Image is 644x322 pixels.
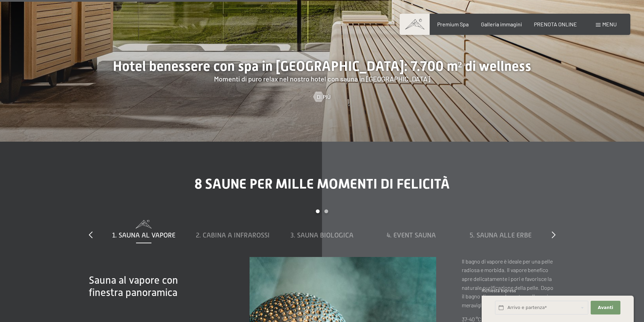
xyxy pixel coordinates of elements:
span: 1. Sauna al vapore [112,231,175,239]
span: 3. Sauna biologica [291,231,353,239]
span: Sauna al vapore con finestra panoramica [89,274,178,298]
div: Carousel Pagination [99,209,545,220]
p: Il bagno di vapore è ideale per una pelle radiosa e morbida. Il vapore benefico apre delicatament... [462,257,555,310]
span: 8 saune per mille momenti di felicità [194,176,450,192]
span: Avanti [598,305,613,311]
span: 5. Sauna alle erbe [470,231,532,239]
button: Avanti [591,301,620,315]
span: Menu [602,21,617,27]
div: Carousel Page 2 [324,209,328,213]
a: PRENOTA ONLINE [534,21,577,27]
a: Premium Spa [437,21,469,27]
div: Carousel Page 1 (Current Slide) [316,209,320,213]
a: Galleria immagini [481,21,522,27]
span: Di più [317,93,331,101]
span: 2. Cabina a infrarossi [196,231,270,239]
span: 4. Event Sauna [387,231,436,239]
span: Richiesta express [482,288,516,293]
